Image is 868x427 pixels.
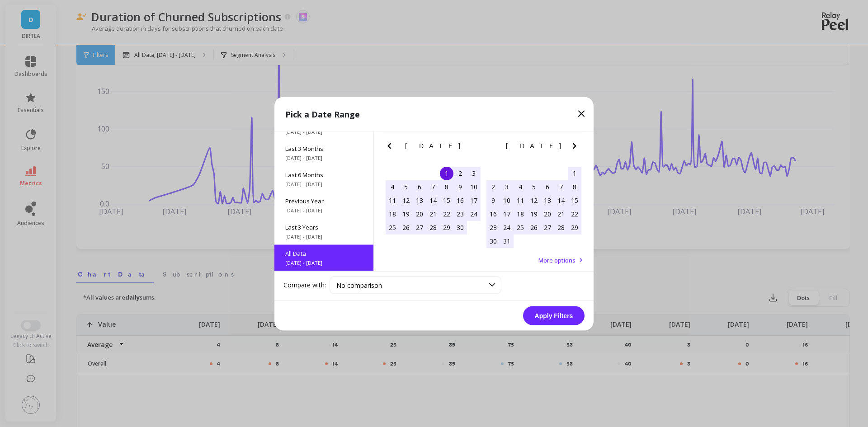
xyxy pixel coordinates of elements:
div: Choose Wednesday, June 21st, 2017 [426,207,440,221]
span: [DATE] - [DATE] [285,180,363,188]
div: Choose Wednesday, July 5th, 2017 [527,180,541,193]
div: Choose Sunday, July 16th, 2017 [486,207,500,221]
div: Choose Monday, July 31st, 2017 [500,234,514,248]
div: Choose Friday, July 7th, 2017 [554,180,568,193]
span: No comparison [336,281,382,289]
div: month 2017-07 [486,166,581,248]
div: Choose Tuesday, July 18th, 2017 [514,207,527,221]
div: Choose Monday, July 3rd, 2017 [500,180,514,193]
p: Pick a Date Range [285,108,360,120]
div: Choose Wednesday, June 28th, 2017 [426,221,440,234]
div: Choose Friday, July 28th, 2017 [554,221,568,234]
div: Choose Friday, July 21st, 2017 [554,207,568,221]
div: Choose Thursday, July 20th, 2017 [541,207,554,221]
span: All Data [285,249,363,257]
div: Choose Wednesday, June 7th, 2017 [426,180,440,193]
span: Previous Year [285,197,363,205]
div: Choose Saturday, June 24th, 2017 [467,207,481,221]
button: Apply Filters [523,306,585,325]
div: Choose Tuesday, June 20th, 2017 [413,207,426,221]
div: Choose Saturday, June 10th, 2017 [467,180,481,193]
span: [DATE] - [DATE] [285,233,363,240]
div: Choose Sunday, July 30th, 2017 [486,234,500,248]
button: Next Month [569,140,584,155]
button: Previous Month [384,140,398,155]
span: Last 6 Months [285,170,363,178]
span: [DATE] [506,142,562,149]
div: Choose Sunday, June 25th, 2017 [386,221,399,234]
span: [DATE] - [DATE] [285,206,363,214]
div: Choose Thursday, July 27th, 2017 [541,221,554,234]
div: Choose Monday, July 17th, 2017 [500,207,514,221]
div: month 2017-06 [386,166,481,234]
div: Choose Tuesday, July 4th, 2017 [514,180,527,193]
div: Choose Thursday, June 22nd, 2017 [440,207,453,221]
div: Choose Friday, June 2nd, 2017 [453,166,467,180]
span: Last 3 Months [285,144,363,152]
div: Choose Tuesday, July 25th, 2017 [514,221,527,234]
div: Choose Sunday, July 9th, 2017 [486,193,500,207]
div: Choose Friday, June 30th, 2017 [453,221,467,234]
div: Choose Friday, June 23rd, 2017 [453,207,467,221]
div: Choose Wednesday, July 12th, 2017 [527,193,541,207]
span: [DATE] - [DATE] [285,128,363,135]
span: [DATE] - [DATE] [285,154,363,161]
div: Choose Sunday, June 11th, 2017 [386,193,399,207]
div: Choose Tuesday, June 6th, 2017 [413,180,426,193]
span: [DATE] - [DATE] [285,259,363,266]
div: Choose Wednesday, June 14th, 2017 [426,193,440,207]
div: Choose Saturday, July 15th, 2017 [568,193,581,207]
div: Choose Saturday, July 29th, 2017 [568,221,581,234]
div: Choose Monday, June 12th, 2017 [399,193,413,207]
div: Choose Saturday, July 1st, 2017 [568,166,581,180]
div: Choose Friday, July 14th, 2017 [554,193,568,207]
div: Choose Sunday, July 23rd, 2017 [486,221,500,234]
div: Choose Tuesday, July 11th, 2017 [514,193,527,207]
div: Choose Saturday, July 22nd, 2017 [568,207,581,221]
div: Choose Friday, June 16th, 2017 [453,193,467,207]
div: Choose Wednesday, July 19th, 2017 [527,207,541,221]
div: Choose Wednesday, July 26th, 2017 [527,221,541,234]
div: Choose Saturday, July 8th, 2017 [568,180,581,193]
span: More options [538,256,576,264]
div: Choose Tuesday, June 13th, 2017 [413,193,426,207]
div: Choose Monday, July 24th, 2017 [500,221,514,234]
div: Choose Monday, June 19th, 2017 [399,207,413,221]
div: Choose Sunday, July 2nd, 2017 [486,180,500,193]
div: Choose Friday, June 9th, 2017 [453,180,467,193]
div: Choose Saturday, June 3rd, 2017 [467,166,481,180]
div: Choose Thursday, June 15th, 2017 [440,193,453,207]
div: Choose Thursday, June 8th, 2017 [440,180,453,193]
div: Choose Tuesday, June 27th, 2017 [413,221,426,234]
div: Choose Monday, June 5th, 2017 [399,180,413,193]
div: Choose Thursday, June 29th, 2017 [440,221,453,234]
span: [DATE] [405,142,462,149]
div: Choose Sunday, June 4th, 2017 [386,180,399,193]
button: Next Month [468,140,483,155]
div: Choose Monday, June 26th, 2017 [399,221,413,234]
div: Choose Sunday, June 18th, 2017 [386,207,399,221]
span: Last 3 Years [285,223,363,231]
div: Choose Thursday, July 6th, 2017 [541,180,554,193]
button: Previous Month [485,140,499,155]
div: Choose Saturday, June 17th, 2017 [467,193,481,207]
label: Compare with: [283,281,326,290]
div: Choose Monday, July 10th, 2017 [500,193,514,207]
div: Choose Thursday, June 1st, 2017 [440,166,453,180]
div: Choose Thursday, July 13th, 2017 [541,193,554,207]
